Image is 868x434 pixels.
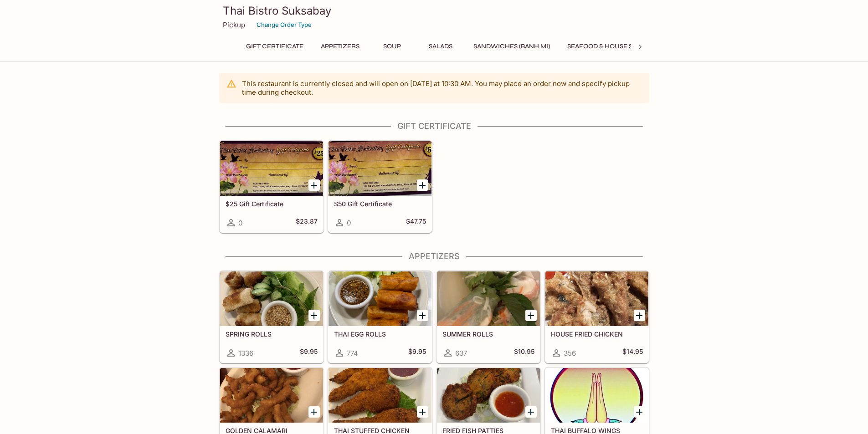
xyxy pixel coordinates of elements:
[545,368,648,423] div: THAI BUFFALO WINGS
[634,310,645,321] button: Add HOUSE FRIED CHICKEN
[308,310,320,321] button: Add SPRING ROLLS
[219,121,649,131] h4: Gift Certificate
[328,141,432,233] a: $50 Gift Certificate0$47.75
[220,141,323,196] div: $25 Gift Certificate
[219,251,649,261] h4: Appetizers
[252,18,316,32] button: Change Order Type
[296,217,318,228] h5: $23.87
[408,347,426,358] h5: $9.95
[420,40,461,53] button: Salads
[220,271,323,326] div: SPRING ROLLS
[514,347,534,358] h5: $10.95
[564,349,576,357] span: 356
[347,219,351,227] span: 0
[455,349,467,357] span: 637
[329,141,431,196] div: $50 Gift Certificate
[241,40,308,53] button: Gift Certificate
[223,4,646,18] h3: Thai Bistro Suksabay
[220,368,323,423] div: GOLDEN CALAMARI
[220,271,324,363] a: SPRING ROLLS1336$9.95
[347,349,358,357] span: 774
[634,406,645,418] button: Add THAI BUFFALO WINGS
[417,406,428,418] button: Add THAI STUFFED CHICKEN WINGS
[437,368,540,423] div: FRIED FISH PATTIES
[622,347,643,358] h5: $14.95
[545,271,649,363] a: HOUSE FRIED CHICKEN356$14.95
[468,40,555,53] button: Sandwiches (Banh Mi)
[329,368,431,423] div: THAI STUFFED CHICKEN WINGS
[437,271,540,326] div: SUMMER ROLLS
[308,179,320,191] button: Add $25 Gift Certificate
[238,349,253,357] span: 1336
[300,347,318,358] h5: $9.95
[220,141,324,233] a: $25 Gift Certificate0$23.87
[329,271,431,326] div: THAI EGG ROLLS
[226,200,318,208] h5: $25 Gift Certificate
[308,406,320,418] button: Add GOLDEN CALAMARI
[238,219,242,227] span: 0
[223,20,245,29] p: Pickup
[372,40,413,53] button: Soup
[334,330,426,338] h5: THAI EGG ROLLS
[562,40,664,53] button: Seafood & House Specials
[551,330,643,338] h5: HOUSE FRIED CHICKEN
[226,330,318,338] h5: SPRING ROLLS
[437,271,540,363] a: SUMMER ROLLS637$10.95
[417,310,428,321] button: Add THAI EGG ROLLS
[334,200,426,208] h5: $50 Gift Certificate
[442,330,534,338] h5: SUMMER ROLLS
[525,406,537,418] button: Add FRIED FISH PATTIES
[525,310,537,321] button: Add SUMMER ROLLS
[316,40,365,53] button: Appetizers
[406,217,426,228] h5: $47.75
[242,79,642,97] p: This restaurant is currently closed and will open on [DATE] at 10:30 AM . You may place an order ...
[328,271,432,363] a: THAI EGG ROLLS774$9.95
[417,179,428,191] button: Add $50 Gift Certificate
[545,271,648,326] div: HOUSE FRIED CHICKEN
